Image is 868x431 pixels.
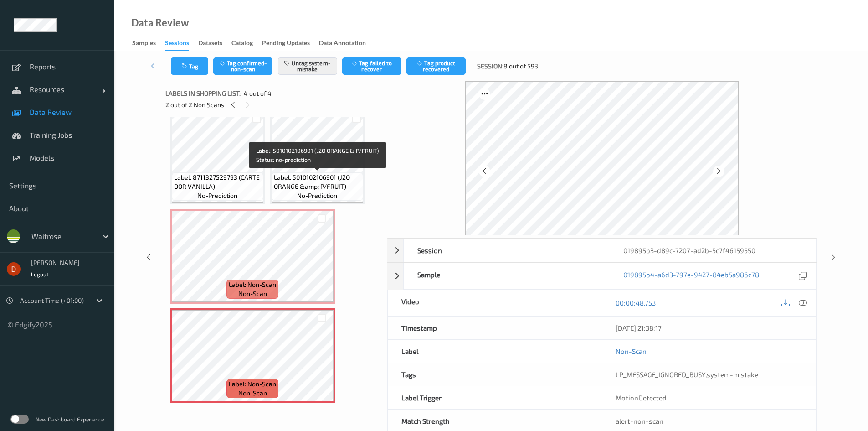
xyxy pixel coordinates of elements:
[388,290,602,316] div: Video
[477,62,503,71] span: Session:
[388,386,602,409] div: Label Trigger
[388,363,602,386] div: Tags
[262,38,310,50] div: Pending Updates
[297,191,337,200] span: no-prediction
[707,370,758,379] span: system-mistake
[616,298,656,307] a: 00:00:48.753
[132,37,165,50] a: Samples
[131,18,189,27] div: Data Review
[231,38,253,50] div: Catalog
[165,99,380,110] div: 2 out of 2 Non Scans
[229,280,276,289] span: Label: Non-Scan
[319,37,375,50] a: Data Annotation
[406,57,466,75] button: Tag product recovered
[229,379,276,389] span: Label: Non-Scan
[616,370,705,379] span: LP_MESSAGE_IGNORED_BUSY
[388,340,602,363] div: Label
[503,62,538,71] span: 8 out of 593
[274,173,361,191] span: Label: 5010102106901 (J2O ORANGE &amp; P/FRUIT)
[171,57,208,75] button: Tag
[616,347,647,356] a: Non-Scan
[342,57,401,75] button: Tag failed to recover
[388,317,602,339] div: Timestamp
[319,38,366,50] div: Data Annotation
[238,289,267,298] span: non-scan
[610,239,816,262] div: 019895b3-d89c-7207-ad2b-5c7f46159550
[238,389,267,398] span: non-scan
[165,89,241,98] span: Labels in shopping list:
[213,57,272,75] button: Tag confirmed-non-scan
[174,173,261,191] span: Label: 8711327529793 (CARTE DOR VANILLA)
[616,370,758,379] span: ,
[198,38,222,50] div: Datasets
[165,37,198,51] a: Sessions
[404,239,610,262] div: Session
[616,323,802,332] div: [DATE] 21:38:17
[404,263,610,289] div: Sample
[387,239,817,262] div: Session019895b3-d89c-7207-ad2b-5c7f46159550
[244,89,272,98] span: 4 out of 4
[197,191,237,200] span: no-prediction
[132,38,156,50] div: Samples
[262,37,319,50] a: Pending Updates
[231,37,262,50] a: Catalog
[602,386,816,409] div: MotionDetected
[165,38,189,51] div: Sessions
[198,37,231,50] a: Datasets
[623,270,759,282] a: 019895b4-a6d3-797e-9427-84eb5a986c78
[278,57,337,75] button: Untag system-mistake
[616,416,802,426] div: alert-non-scan
[387,263,817,290] div: Sample019895b4-a6d3-797e-9427-84eb5a986c78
